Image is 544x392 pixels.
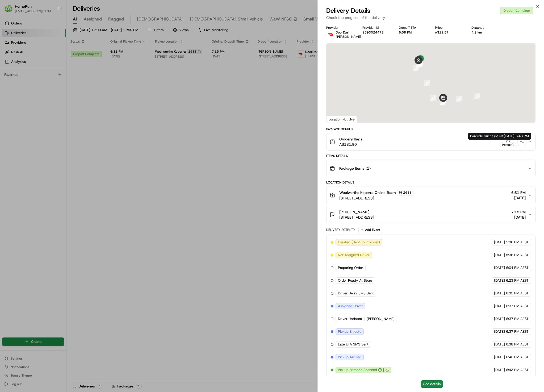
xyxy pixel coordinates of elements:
[506,316,529,321] span: 6:37 PM AEST
[474,93,480,99] div: 1
[367,316,395,321] span: [PERSON_NAME]
[326,127,536,131] div: Package Details
[500,143,516,147] div: Pickup
[471,30,499,35] div: 4.2 km
[468,133,531,140] div: Barcode Successful
[362,30,384,35] button: 2593024478
[506,253,529,257] span: 5:36 PM AEST
[494,355,505,360] span: [DATE]
[326,154,536,158] div: Items Details
[338,291,374,296] span: Driver Delay SMS Sent
[440,99,446,105] div: 4
[500,134,529,138] span: at [DATE] 6:43 PM
[336,30,350,35] span: DoorDash
[494,342,505,347] span: [DATE]
[362,26,390,30] div: Provider Id
[494,291,505,296] span: [DATE]
[338,342,369,347] span: Late ETA SMS Sent
[494,265,505,270] span: [DATE]
[339,136,362,142] span: Grocery Bags
[338,278,372,283] span: Order Ready At Store
[339,215,374,220] span: [STREET_ADDRESS]
[339,209,369,215] span: [PERSON_NAME]
[338,304,363,308] span: Assigned Driver
[339,166,371,171] span: Package Items ( 1 )
[506,355,529,360] span: 6:42 PM AEST
[506,304,529,308] span: 6:37 PM AEST
[327,116,357,123] div: Location Not Live
[326,180,536,185] div: Location Details
[494,240,505,245] span: [DATE]
[336,35,361,39] span: [PERSON_NAME]
[494,253,505,257] span: [DATE]
[327,133,535,150] button: Grocery BagsA$181.90Pickup+1
[424,80,430,86] div: 6
[338,253,370,257] span: Not Assigned Driver
[413,65,419,71] div: 7
[435,26,463,30] div: Price
[494,304,505,308] span: [DATE]
[506,329,529,334] span: 6:37 PM AEST
[338,368,382,372] button: Pickup Barcode Scanned
[339,195,413,201] span: [STREET_ADDRESS]
[421,380,443,388] button: See details
[326,26,354,30] div: Provider
[511,190,526,195] span: 6:31 PM
[327,160,535,177] button: Package Items (1)
[506,291,529,296] span: 6:32 PM AEST
[399,30,427,35] div: 6:58 PM
[494,278,505,283] span: [DATE]
[327,186,535,204] button: Woolworths Keperra Online Team2633[STREET_ADDRESS]6:31 PM[DATE]
[403,190,412,195] span: 2633
[338,240,380,245] span: Created (Sent To Provider)
[506,368,529,372] span: 6:43 PM AEST
[327,206,535,223] button: [PERSON_NAME][STREET_ADDRESS]7:15 PM[DATE]
[511,195,526,201] span: [DATE]
[326,30,335,39] img: doordash_logo_v2.png
[506,278,529,283] span: 6:23 PM AEST
[494,329,505,334] span: [DATE]
[506,342,529,347] span: 6:38 PM AEST
[494,316,505,321] span: [DATE]
[358,227,382,233] button: Add Event
[456,96,462,102] div: 2
[494,368,505,372] span: [DATE]
[511,215,526,220] span: [DATE]
[338,368,377,372] span: Pickup Barcode Scanned
[338,329,361,334] span: Pickup Enroute
[326,228,355,232] div: Delivery Activity
[338,316,362,321] span: Driver Updated
[339,190,396,195] span: Woolworths Keperra Online Team
[399,26,427,30] div: Dropoff ETA
[511,209,526,215] span: 7:15 PM
[435,30,463,35] div: A$12.57
[430,95,436,101] div: 5
[506,265,529,270] span: 6:04 PM AEST
[339,142,362,147] span: A$181.90
[500,137,526,147] button: Pickup+1
[326,15,536,20] p: Check the progress of the delivery.
[506,240,529,245] span: 5:36 PM AEST
[471,26,499,30] div: Distance
[326,6,370,15] span: Delivery Details
[338,265,363,270] span: Preparing Order
[500,137,516,147] button: Pickup
[518,138,526,145] div: + 1
[338,355,361,360] span: Pickup Arrived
